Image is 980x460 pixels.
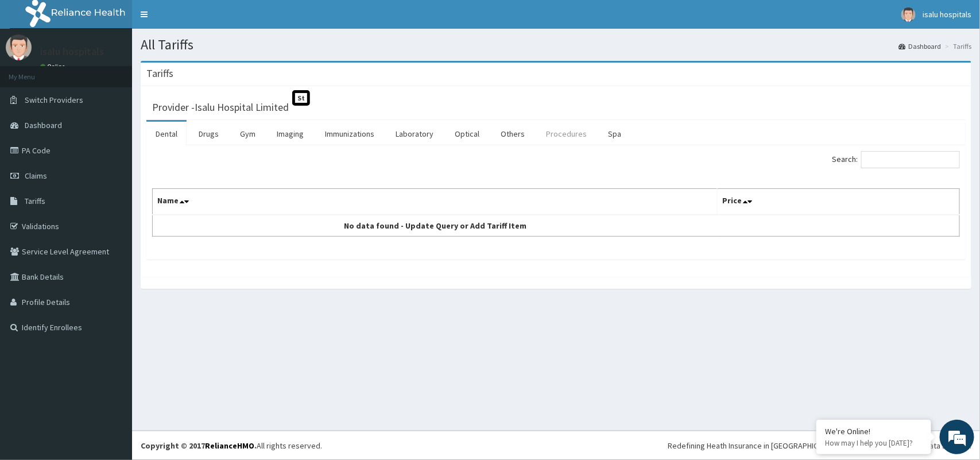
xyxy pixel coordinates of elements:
[40,47,104,57] p: isalu hospitals
[386,122,443,146] a: Laboratory
[718,189,960,215] th: Price
[537,122,596,146] a: Procedures
[491,122,534,146] a: Others
[861,151,960,168] input: Search:
[25,95,83,105] span: Switch Providers
[832,151,960,168] label: Search:
[599,122,630,146] a: Spa
[141,37,971,52] h1: All Tariffs
[25,196,45,206] span: Tariffs
[316,122,384,146] a: Immunizations
[205,440,254,451] a: RelianceHMO
[292,90,310,106] span: St
[942,41,971,51] li: Tariffs
[146,68,173,79] h3: Tariffs
[6,34,32,60] img: User Image
[446,122,489,146] a: Optical
[901,7,916,22] img: User Image
[146,122,187,146] a: Dental
[132,431,980,460] footer: All rights reserved.
[668,440,971,451] div: Redefining Heath Insurance in [GEOGRAPHIC_DATA] using Telemedicine and Data Science!
[25,171,47,181] span: Claims
[25,120,62,130] span: Dashboard
[141,440,257,451] strong: Copyright © 2017 .
[153,189,718,215] th: Name
[153,215,718,237] td: No data found - Update Query or Add Tariff Item
[189,122,228,146] a: Drugs
[268,122,313,146] a: Imaging
[898,41,941,51] a: Dashboard
[152,102,289,113] h3: Provider - Isalu Hospital Limited
[231,122,265,146] a: Gym
[40,63,68,71] a: Online
[923,9,971,20] span: isalu hospitals
[825,426,923,436] div: We're Online!
[825,438,923,448] p: How may I help you today?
